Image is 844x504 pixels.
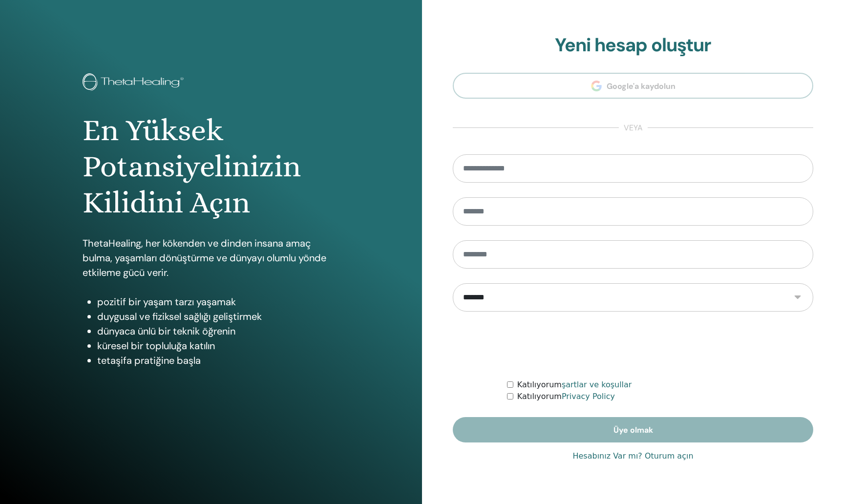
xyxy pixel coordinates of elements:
a: Privacy Policy [562,392,615,401]
li: küresel bir topluluğa katılın [97,338,339,353]
li: pozitif bir yaşam tarzı yaşamak [97,294,339,309]
a: şartlar ve koşullar [562,380,632,389]
h1: En Yüksek Potansiyelinizin Kilidini Açın [83,112,339,221]
h2: Yeni hesap oluştur [453,34,813,57]
a: Hesabınız Var mı? Oturum açın [572,450,693,462]
label: Katılıyorum [517,379,632,391]
iframe: reCAPTCHA [559,326,707,364]
p: ThetaHealing, her kökenden ve dinden insana amaç bulma, yaşamları dönüştürme ve dünyayı olumlu yö... [83,236,339,280]
label: Katılıyorum [517,391,615,402]
span: veya [619,122,648,134]
li: dünyaca ünlü bir teknik öğrenin [97,324,339,338]
li: duygusal ve fiziksel sağlığı geliştirmek [97,309,339,324]
li: tetaşifa pratiğine başla [97,353,339,368]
